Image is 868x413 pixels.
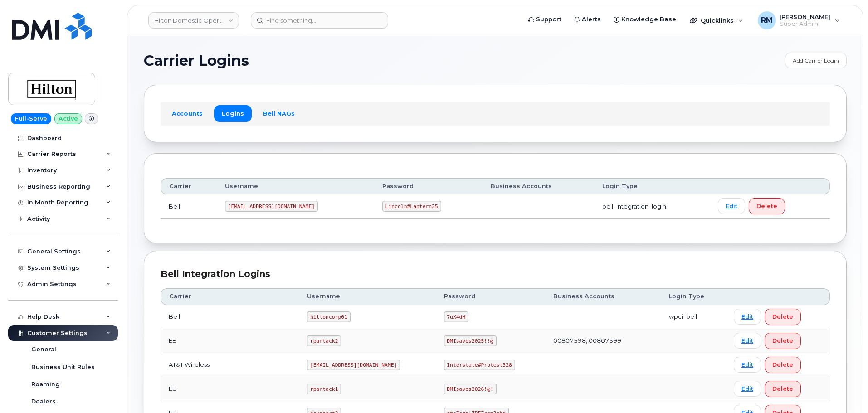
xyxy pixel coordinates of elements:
[772,360,793,369] span: Delete
[307,311,350,322] code: hiltoncorp01
[161,377,299,401] td: EE
[765,381,801,397] button: Delete
[299,288,435,305] th: Username
[444,360,515,370] code: Interstate#Protest328
[164,105,210,121] a: Accounts
[545,288,661,305] th: Business Accounts
[594,194,710,219] td: bell_integration_login
[756,202,777,210] span: Delete
[214,105,252,121] a: Logins
[161,329,299,353] td: EE
[545,329,661,353] td: 00807598, 00807599
[144,54,249,68] span: Carrier Logins
[307,384,341,394] code: rpartack1
[772,384,793,393] span: Delete
[444,311,468,322] code: 7uX4dH
[382,201,441,212] code: Lincoln#Lantern25
[444,384,497,394] code: DMIsaves2026!@!
[734,381,761,397] a: Edit
[161,305,299,329] td: Bell
[785,53,847,68] a: Add Carrier Login
[772,336,793,345] span: Delete
[444,335,497,346] code: DMIsaves2025!!@
[772,312,793,321] span: Delete
[161,288,299,305] th: Carrier
[161,267,830,281] div: Bell Integration Logins
[749,198,785,214] button: Delete
[161,194,217,219] td: Bell
[661,305,726,329] td: wpci_bell
[483,178,594,194] th: Business Accounts
[661,288,726,305] th: Login Type
[307,335,341,346] code: rpartack2
[594,178,710,194] th: Login Type
[765,357,801,373] button: Delete
[161,353,299,377] td: AT&T Wireless
[436,288,545,305] th: Password
[161,178,217,194] th: Carrier
[734,333,761,349] a: Edit
[255,105,302,121] a: Bell NAGs
[765,309,801,325] button: Delete
[217,178,374,194] th: Username
[374,178,483,194] th: Password
[765,333,801,349] button: Delete
[734,309,761,325] a: Edit
[734,357,761,373] a: Edit
[718,198,745,214] a: Edit
[307,360,400,370] code: [EMAIL_ADDRESS][DOMAIN_NAME]
[225,201,318,212] code: [EMAIL_ADDRESS][DOMAIN_NAME]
